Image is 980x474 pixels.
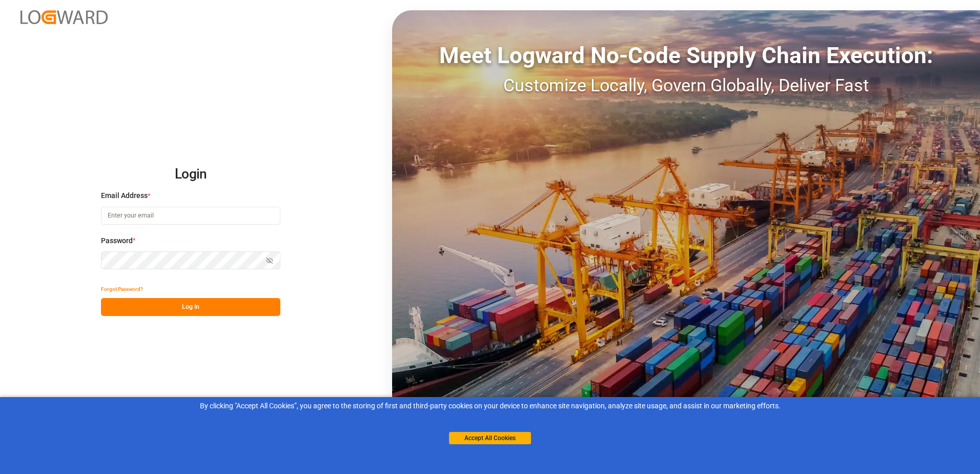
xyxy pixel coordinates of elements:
button: Accept All Cookies [449,432,531,444]
div: Customize Locally, Govern Globally, Deliver Fast [392,72,980,98]
img: Logward_new_orange.png [21,10,108,24]
span: Password [101,235,133,246]
span: Email Address [101,190,148,201]
button: Forgot Password? [101,280,143,298]
div: By clicking "Accept All Cookies”, you agree to the storing of first and third-party cookies on yo... [7,401,973,411]
input: Enter your email [101,207,280,225]
h2: Login [101,158,280,191]
div: Meet Logward No-Code Supply Chain Execution: [392,38,980,72]
button: Log In [101,298,280,316]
